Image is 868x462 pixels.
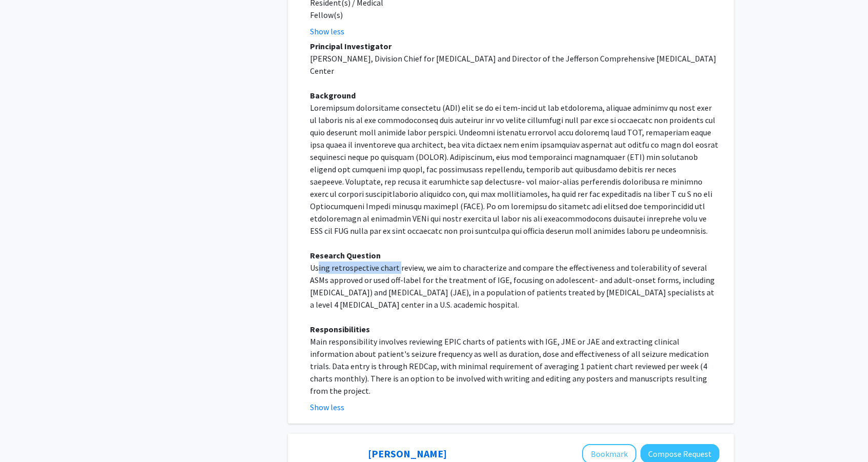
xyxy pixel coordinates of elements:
[310,52,719,77] p: [PERSON_NAME], Division Chief for [MEDICAL_DATA] and Director of the Jefferson Comprehensive [MED...
[310,90,356,101] strong: Background
[310,262,719,311] p: Using retrospective chart review, we aim to characterize and compare the effectiveness and tolera...
[310,102,719,237] p: Loremipsum dolorsitame consectetu (ADI) elit se do ei tem-incid ut lab etdolorema, aliquae admini...
[310,250,381,260] strong: Research Question
[368,447,447,460] a: [PERSON_NAME]
[310,324,370,334] strong: Responsibilities
[310,25,344,37] button: Show less
[310,401,344,413] button: Show less
[310,41,391,51] strong: Principal Investigator
[310,335,719,397] p: Main responsibility involves reviewing EPIC charts of patients with IGE, JME or JAE and extractin...
[8,416,44,454] iframe: Chat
